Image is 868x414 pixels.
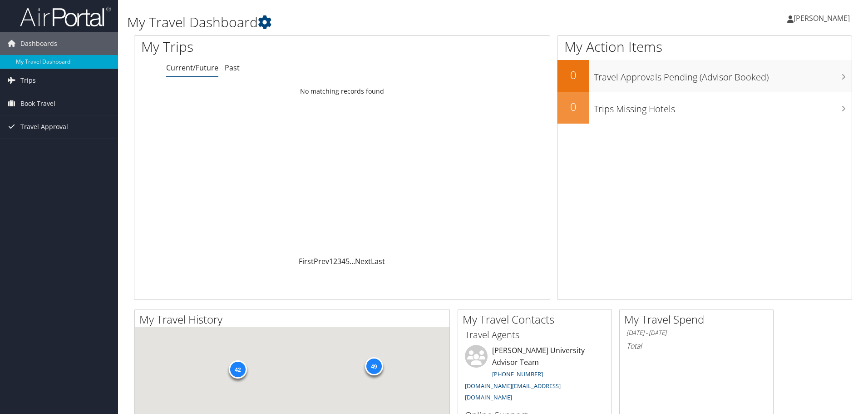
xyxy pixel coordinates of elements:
[20,115,68,138] span: Travel Approval
[594,66,852,84] h3: Travel Approvals Pending (Advisor Booked)
[20,92,55,115] span: Book Travel
[557,60,852,92] a: 0Travel Approvals Pending (Advisor Booked)
[794,13,850,23] span: [PERSON_NAME]
[333,256,337,266] a: 2
[314,256,329,266] a: Prev
[228,360,247,379] div: 42
[225,63,240,73] a: Past
[20,6,111,27] img: airportal-logo.png
[329,256,333,266] a: 1
[355,256,371,266] a: Next
[465,382,561,402] a: [DOMAIN_NAME][EMAIL_ADDRESS][DOMAIN_NAME]
[350,256,355,266] span: …
[624,312,773,327] h2: My Travel Spend
[139,312,449,327] h2: My Travel History
[134,83,550,100] td: No matching records found
[299,256,314,266] a: First
[626,341,766,351] h6: Total
[557,67,589,83] h2: 0
[557,37,852,56] h1: My Action Items
[460,345,609,405] li: [PERSON_NAME] University Advisor Team
[127,13,615,32] h1: My Travel Dashboard
[463,312,612,327] h2: My Travel Contacts
[341,256,345,266] a: 4
[557,99,589,115] h2: 0
[465,329,605,341] h3: Travel Agents
[20,69,36,92] span: Trips
[141,37,370,56] h1: My Trips
[20,32,57,55] span: Dashboards
[371,256,385,266] a: Last
[626,329,766,337] h6: [DATE] - [DATE]
[594,98,852,115] h3: Trips Missing Hotels
[166,63,218,73] a: Current/Future
[365,357,383,375] div: 49
[345,256,350,266] a: 5
[787,5,859,32] a: [PERSON_NAME]
[557,92,852,124] a: 0Trips Missing Hotels
[337,256,341,266] a: 3
[492,370,543,378] a: [PHONE_NUMBER]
